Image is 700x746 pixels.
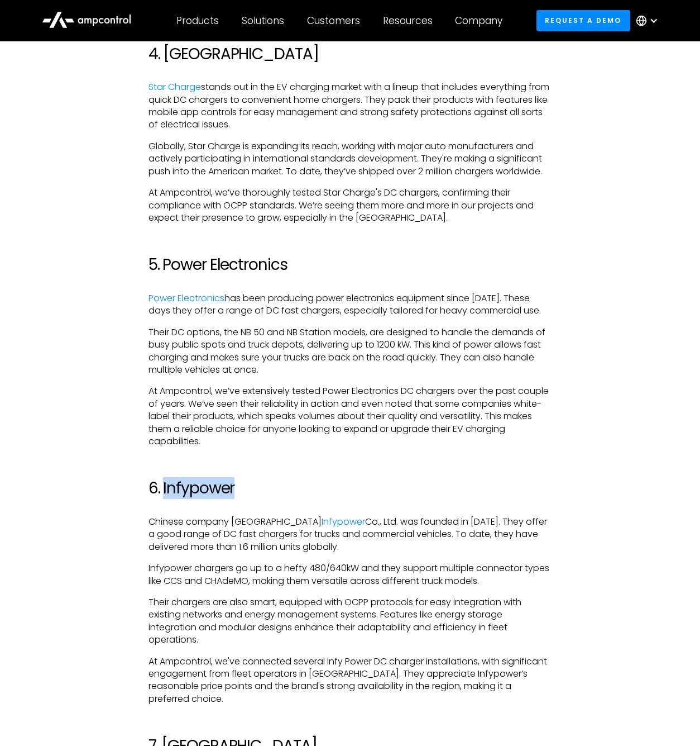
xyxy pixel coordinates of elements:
[455,15,502,27] div: Company
[148,562,552,587] p: Infypower chargers go up to a hefty 480/640kW and they support multiple connector types like CCS ...
[148,81,552,131] p: stands out in the EV charging market with a lineup that includes everything from quick DC charger...
[148,187,552,224] p: At Ampcontrol, we’ve thoroughly tested Star Charge's DC chargers, confirming their compliance wit...
[307,15,360,27] div: Customers
[536,10,630,31] a: Request a demo
[383,15,433,27] div: Resources
[148,140,552,178] p: Globally, Star Charge is expanding its reach, working with major auto manufacturers and actively ...
[148,516,552,553] p: Chinese company [GEOGRAPHIC_DATA] Co., Ltd. was founded in [DATE]. They offer a good range of DC ...
[148,292,224,305] a: Power Electronics
[322,515,365,528] a: Infypower
[148,596,552,647] p: Their chargers are also smart, equipped with OCPP protocols for easy integration with existing ne...
[242,15,284,27] div: Solutions
[176,15,219,27] div: Products
[148,326,552,377] p: Their DC options, the NB 50 and NB Station models, are designed to handle the demands of busy pub...
[148,80,201,93] a: Star Charge
[148,292,552,317] p: has been producing power electronics equipment since [DATE]. These days they offer a range of DC ...
[148,45,552,64] h2: 4. [GEOGRAPHIC_DATA]
[148,255,552,274] h2: 5. Power Electronics
[148,385,552,448] p: At Ampcontrol, we’ve extensively tested Power Electronics DC chargers over the past couple of yea...
[148,655,552,706] p: At Ampcontrol, we've connected several Infy Power DC charger installations, with significant enga...
[148,479,552,498] h2: 6. Infypower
